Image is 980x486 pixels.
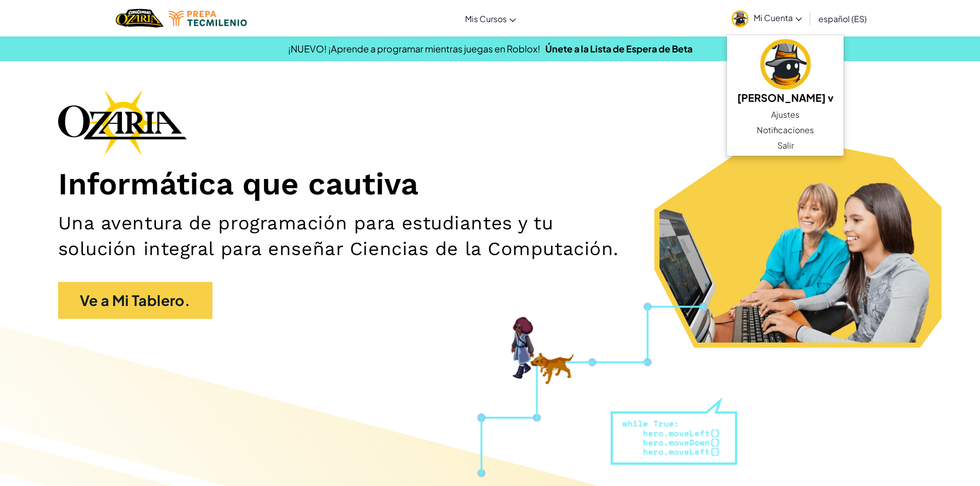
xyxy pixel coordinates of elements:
[732,10,749,27] img: avatar
[818,13,867,24] span: español (ES)
[460,5,521,32] a: Mis Cursos
[754,12,802,23] span: Mi Cuenta
[116,8,164,29] img: Home
[760,39,811,89] img: avatar
[727,38,844,107] a: [PERSON_NAME] v
[58,282,212,319] a: Ve a Mi Tablero.
[116,8,164,29] a: Ozaria by CodeCombat logo
[545,43,692,55] a: Únete a la Lista de Espera de Beta
[727,107,844,122] a: Ajustes
[737,89,833,105] h5: [PERSON_NAME] v
[288,43,540,55] span: ¡NUEVO! ¡Aprende a programar mientras juegas en Roblox!
[169,11,247,26] img: Tecmilenio logo
[813,5,872,32] a: español (ES)
[727,138,844,153] a: Salir
[58,210,637,261] h2: Una aventura de programación para estudiantes y tu solución integral para enseñar Ciencias de la ...
[58,166,922,203] h1: Informática que cautiva
[757,124,814,136] span: Notificaciones
[465,13,507,24] span: Mis Cursos
[727,122,844,138] a: Notificaciones
[726,2,807,34] a: Mi Cuenta
[58,89,187,155] img: Ozaria branding logo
